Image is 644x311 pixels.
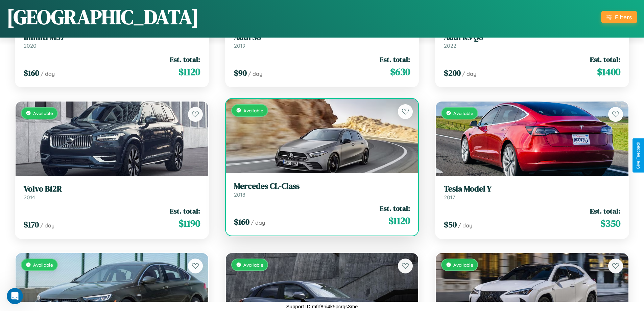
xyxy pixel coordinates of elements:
span: $ 1120 [388,214,410,227]
span: Est. total: [380,54,410,64]
iframe: Intercom live chat [7,288,23,304]
a: Tesla Model Y2017 [444,184,620,201]
span: Est. total: [380,203,410,213]
span: $ 160 [234,216,249,227]
span: Available [453,262,473,268]
h3: Audi S8 [234,32,410,42]
span: $ 170 [24,219,39,230]
h3: Mercedes CL-Class [234,181,410,191]
span: $ 90 [234,67,247,79]
span: $ 630 [390,65,410,79]
span: $ 1400 [597,65,620,79]
span: / day [462,70,476,77]
span: $ 200 [444,67,461,79]
button: Filters [601,11,637,23]
a: Audi RS Q82022 [444,32,620,49]
span: Est. total: [170,206,200,216]
h3: Infiniti M37 [24,32,200,42]
span: 2017 [444,194,455,201]
span: Available [243,262,263,268]
span: / day [40,222,54,229]
span: 2018 [234,191,245,198]
div: Filters [615,14,632,21]
span: / day [41,70,55,77]
span: Est. total: [590,54,620,64]
span: $ 1190 [178,217,200,230]
a: Mercedes CL-Class2018 [234,181,410,198]
span: 2020 [24,42,37,49]
span: Available [453,110,473,116]
h3: Audi RS Q8 [444,32,620,42]
a: Infiniti M372020 [24,32,200,49]
div: Give Feedback [636,142,641,169]
h1: [GEOGRAPHIC_DATA] [7,3,199,31]
a: Audi S82019 [234,32,410,49]
p: Support ID: mfrf8hi4k5pcrqs3me [286,302,358,311]
span: Available [33,262,53,268]
span: 2019 [234,42,245,49]
span: / day [248,70,262,77]
span: / day [251,219,265,226]
a: Volvo B12R2014 [24,184,200,201]
span: $ 1120 [178,65,200,79]
span: Available [243,108,263,113]
span: $ 50 [444,219,457,230]
span: / day [458,222,472,229]
span: $ 350 [600,217,620,230]
span: 2022 [444,42,456,49]
h3: Tesla Model Y [444,184,620,194]
span: Est. total: [170,54,200,64]
span: Est. total: [590,206,620,216]
h3: Volvo B12R [24,184,200,194]
span: 2014 [24,194,35,201]
span: $ 160 [24,67,39,79]
span: Available [33,110,53,116]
